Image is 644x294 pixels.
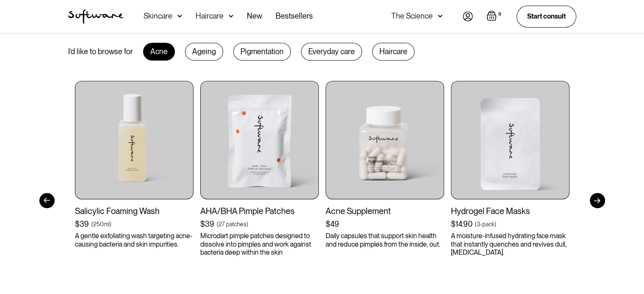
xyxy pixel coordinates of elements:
p: Daily capsules that support skin health and reduce pimples from the inside, out. [326,232,444,248]
p: A moisture-infused hydrating face mask that instantly quenches and revives dull, [MEDICAL_DATA]. [451,232,569,256]
a: home [68,9,123,24]
div: Salicylic Foaming Wash [75,206,193,216]
div: ( [217,220,218,228]
div: AHA/BHA Pimple Patches [200,206,319,216]
img: arrow down [177,12,182,20]
div: 0 [497,11,503,18]
div: ( [91,220,93,228]
a: Open empty cart [486,11,503,22]
div: $39 [75,220,89,229]
img: arrow down [438,12,442,20]
div: Acne [143,43,175,60]
div: Ageing [185,43,223,60]
img: arrow down [229,12,233,20]
p: Microdart pimple patches designed to dissolve into pimples and work against bacteria deep within ... [200,232,319,256]
div: 3-pack [477,220,495,228]
div: Haircare [372,43,415,60]
div: Pigmentation [233,43,291,60]
div: ) [246,220,248,228]
div: $49 [326,220,339,229]
div: Haircare [196,12,224,20]
img: Software Logo [68,9,123,24]
a: Start consult [517,5,576,27]
p: A gentle exfoliating wash targeting acne-causing bacteria and skin impurities. [75,232,193,248]
div: Skincare [144,12,172,20]
div: 27 patches [218,220,246,228]
div: The Science [391,12,433,20]
div: 250ml [93,220,110,228]
div: $39 [200,220,214,229]
div: ( [475,220,477,228]
div: Everyday care [301,43,362,60]
div: ) [110,220,111,228]
div: ) [495,220,496,228]
div: Hydrogel Face Masks [451,206,569,216]
div: $14.90 [451,220,473,229]
div: Acne Supplement [326,206,444,216]
div: I’d like to browse for [68,47,133,56]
